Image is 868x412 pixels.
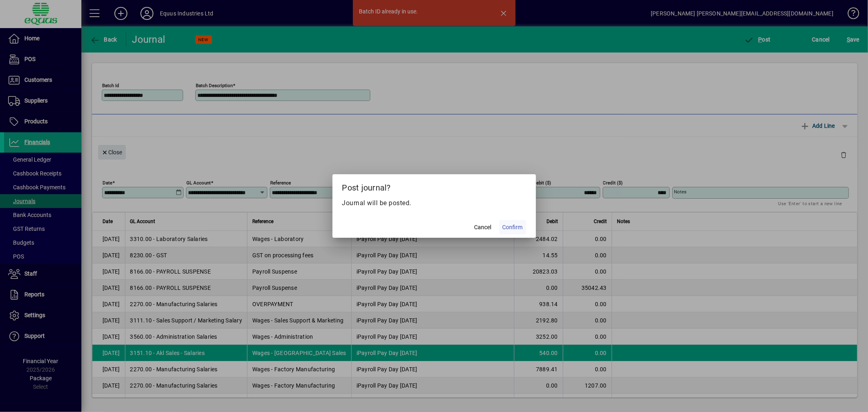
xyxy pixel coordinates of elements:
button: Confirm [499,220,526,234]
button: Cancel [470,220,496,234]
span: Cancel [474,223,492,232]
h2: Post journal? [332,174,536,198]
span: Confirm [503,223,523,232]
p: Journal will be posted. [342,198,526,208]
